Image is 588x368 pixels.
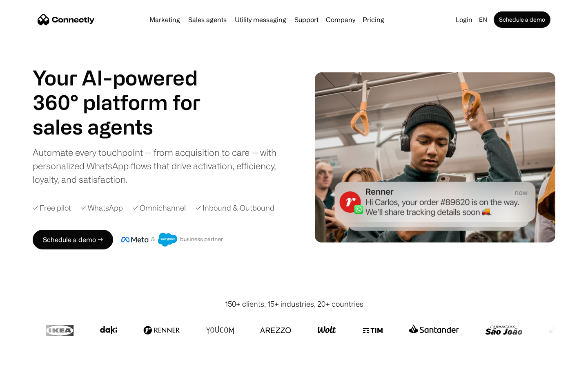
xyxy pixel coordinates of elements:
[232,16,290,23] a: Utility messaging
[33,202,71,213] div: ✓ Free pilot
[479,14,487,25] div: en
[146,16,183,23] a: Marketing
[359,16,388,23] a: Pricing
[196,202,274,213] div: ✓ Inbound & Outbound
[225,298,363,310] div: 150+ clients, 15+ industries, 20+ countries
[33,230,113,249] a: Schedule a demo →
[121,233,223,247] img: Meta and Salesforce business partner badge.
[185,16,230,23] a: Sales agents
[33,146,290,186] div: Automate every touchpoint — from acquisition to care — with personalized WhatsApp flows that driv...
[8,353,49,365] aside: Language selected: English
[452,14,476,25] a: Login
[81,202,123,213] div: ✓ WhatsApp
[16,354,49,365] ul: Language list
[291,16,322,23] a: Support
[494,11,550,28] a: Schedule a demo
[326,14,355,25] div: Company
[33,114,220,139] h1: sales agents
[133,202,186,213] div: ✓ Omnichannel
[33,65,220,114] h1: Your AI-powered 360° platform for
